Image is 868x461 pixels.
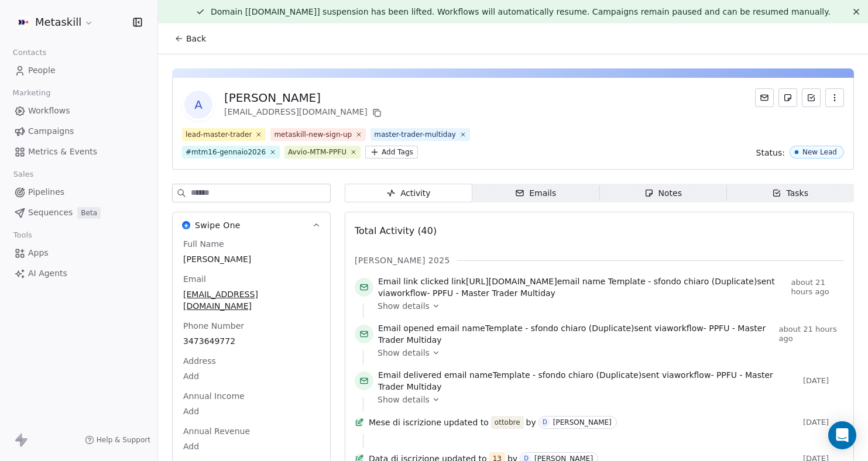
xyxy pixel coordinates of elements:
a: Workflows [9,101,148,121]
span: Show details [378,347,430,359]
div: Tasks [772,187,808,199]
div: Avvio-MTM-PPFU [288,147,346,157]
span: Status: [756,147,785,159]
div: Emails [515,187,556,199]
span: Full Name [181,238,227,250]
span: Beta [77,207,101,219]
div: lead-master-trader [186,129,252,140]
span: Email opened [378,324,434,333]
span: Template - sfondo chiaro (Duplicate) [493,370,642,380]
span: Email delivered [378,370,441,380]
div: Notes [644,187,682,199]
span: [URL][DOMAIN_NAME] [466,277,557,286]
span: Mese di iscrizione [369,417,441,428]
a: Pipelines [9,183,148,202]
span: [PERSON_NAME] 2025 [355,254,450,266]
span: Show details [378,394,430,405]
span: People [28,64,56,77]
span: Contacts [8,44,52,61]
span: Metrics & Events [28,146,97,158]
span: Swipe One [195,219,241,231]
div: #mtm16-gennaio2026 [186,147,266,157]
span: Email [181,273,208,285]
span: Template - sfondo chiaro (Duplicate) [608,277,757,286]
span: Sequences [28,207,73,219]
span: A [184,91,212,119]
span: Help & Support [97,435,150,445]
img: AVATAR%20METASKILL%20-%20Colori%20Positivo.png [16,15,30,29]
button: Back [167,28,213,49]
span: email name sent via workflow - [378,322,774,346]
button: Metaskill [14,12,96,32]
a: Help & Support [85,435,150,445]
span: [DATE] [803,376,844,386]
div: [PERSON_NAME] [553,418,612,426]
span: Pipelines [28,186,64,198]
span: by [526,417,536,428]
span: Sales [8,166,39,183]
span: Show details [378,300,430,312]
span: link email name sent via workflow - [378,276,787,299]
span: Metaskill [35,15,81,30]
span: [PERSON_NAME] [183,253,320,265]
span: Campaigns [28,125,74,137]
div: [PERSON_NAME] [224,90,384,106]
a: Show details [378,347,836,359]
div: master-trader-multiday [374,129,456,140]
span: Email link clicked [378,277,449,286]
button: Swipe OneSwipe One [173,212,330,238]
span: Add [183,405,320,417]
div: [EMAIL_ADDRESS][DOMAIN_NAME] [224,106,384,120]
span: Domain [[DOMAIN_NAME]] suspension has been lifted. Workflows will automatically resume. Campaigns... [211,7,831,16]
span: about 21 hours ago [778,325,844,343]
span: Address [181,355,218,367]
span: Phone Number [181,320,246,332]
div: New Lead [802,148,837,156]
span: Add [183,441,320,452]
a: Metrics & Events [9,142,148,161]
span: AI Agents [28,267,67,280]
div: D [543,418,547,427]
span: about 21 hours ago [791,278,844,297]
span: [DATE] [803,418,844,427]
span: Marketing [8,84,56,102]
span: Tools [8,226,37,244]
a: Show details [378,394,836,405]
div: Open Intercom Messenger [828,421,856,449]
a: AI Agents [9,264,148,283]
a: SequencesBeta [9,203,148,222]
a: Campaigns [9,122,148,141]
span: Workflows [28,105,70,117]
span: Back [186,33,206,44]
img: Swipe One [182,221,190,229]
span: Add [183,370,320,382]
span: PPFU - Master Trader Multiday [433,288,555,298]
span: updated to [444,417,489,428]
span: Template - sfondo chiaro (Duplicate) [485,324,634,333]
span: PPFU - Master Trader Multiday [378,370,773,391]
span: Total Activity (40) [355,225,437,236]
span: Annual Revenue [181,425,252,437]
div: ottobre [495,417,520,428]
button: Add Tags [365,146,418,159]
a: Apps [9,243,148,263]
span: Apps [28,247,49,259]
span: 3473649772 [183,335,320,347]
div: metaskill-new-sign-up [274,129,352,140]
span: Annual Income [181,390,247,402]
span: email name sent via workflow - [378,369,798,393]
span: [EMAIL_ADDRESS][DOMAIN_NAME] [183,288,320,312]
a: People [9,61,148,80]
a: Show details [378,300,836,312]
